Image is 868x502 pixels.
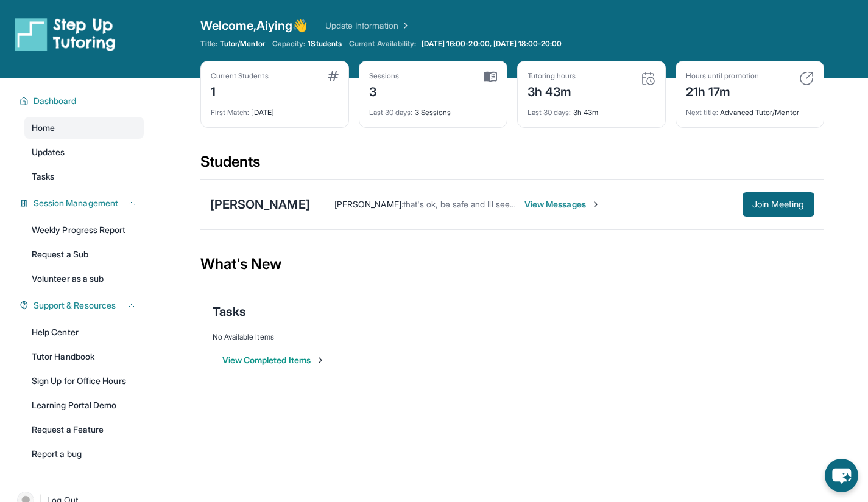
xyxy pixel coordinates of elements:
a: Sign Up for Office Hours [24,370,144,392]
span: First Match : [211,108,250,117]
img: card [641,71,655,86]
button: chat-button [825,459,858,492]
img: Chevron-Right [591,200,601,209]
span: Last 30 days : [369,108,413,117]
button: Join Meeting [743,192,814,217]
img: card [328,71,339,81]
span: Next title : [686,108,719,117]
a: Report a bug [24,443,144,465]
div: [DATE] [211,100,339,117]
a: Tutor Handbook [24,346,144,368]
div: 3 [369,81,400,100]
div: Students [200,152,824,179]
span: [DATE] 16:00-20:00, [DATE] 18:00-20:00 [422,39,562,49]
span: Current Availability: [349,39,416,49]
a: Weekly Progress Report [24,219,144,241]
a: Update Information [325,19,411,32]
a: Request a Sub [24,243,144,265]
a: Learning Portal Demo [24,394,144,416]
span: 1 Students [308,39,342,49]
span: that's ok, be safe and Ill see her [DATE] [403,199,554,209]
a: Help Center [24,321,144,343]
span: Dashboard [34,95,77,107]
a: Request a Feature [24,419,144,441]
div: Current Students [211,71,269,81]
span: Welcome, Aiying 👋 [200,17,308,34]
span: Last 30 days : [528,108,571,117]
div: 3 Sessions [369,100,497,117]
span: Join Meeting [752,201,805,208]
span: Tasks [213,303,246,320]
a: Updates [24,141,144,163]
span: Tutor/Mentor [220,39,265,49]
span: Updates [32,146,65,158]
img: logo [15,17,116,51]
div: No Available Items [213,332,812,342]
img: Chevron Right [398,19,411,32]
div: Tutoring hours [528,71,576,81]
span: Title: [200,39,217,49]
div: What's New [200,237,824,291]
span: Session Management [34,197,118,209]
img: card [484,71,497,82]
div: 3h 43m [528,100,655,117]
span: Home [32,122,55,134]
button: View Completed Items [222,354,325,366]
div: Hours until promotion [686,71,759,81]
div: 1 [211,81,269,100]
span: [PERSON_NAME] : [334,199,403,209]
a: Volunteer as a sub [24,268,144,290]
img: card [799,71,814,86]
span: Capacity: [272,39,306,49]
button: Dashboard [29,95,136,107]
button: Support & Resources [29,299,136,312]
div: 3h 43m [528,81,576,100]
div: Sessions [369,71,400,81]
div: 21h 17m [686,81,759,100]
button: Session Management [29,197,136,209]
a: [DATE] 16:00-20:00, [DATE] 18:00-20:00 [419,39,565,49]
a: Tasks [24,166,144,187]
a: Home [24,117,144,139]
span: Tasks [32,170,54,183]
div: [PERSON_NAME] [210,196,310,213]
div: Advanced Tutor/Mentor [686,100,814,117]
span: Support & Resources [34,299,116,312]
span: View Messages [524,198,601,211]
